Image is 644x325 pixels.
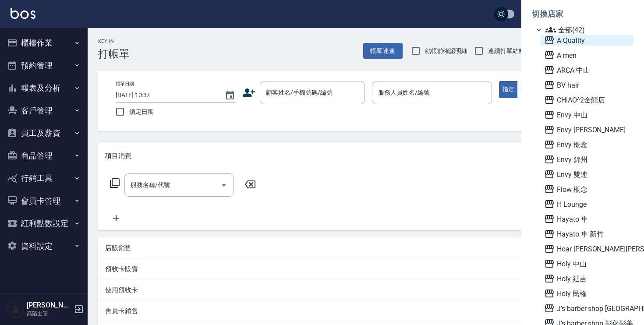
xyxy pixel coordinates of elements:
span: Flow 概念 [544,184,630,194]
span: Envy 概念 [544,139,630,150]
span: Hayato 隼 新竹 [544,229,630,239]
span: Envy 錦州 [544,154,630,165]
span: CHIAO^2金囍店 [544,95,630,105]
span: A men [544,50,630,60]
span: Envy [PERSON_NAME] [544,124,630,135]
span: Holy 延吉 [544,273,630,284]
span: A Quality [544,35,630,46]
span: J’s barber shop [GEOGRAPHIC_DATA][PERSON_NAME] [544,303,630,314]
span: Holy 民權 [544,288,630,299]
span: ARCA 中山 [544,65,630,75]
span: BV hair [544,80,630,90]
span: Hoar [PERSON_NAME][PERSON_NAME] [544,244,630,254]
span: 全部(42) [545,25,630,35]
span: H Lounge [544,199,630,209]
span: Hayato 隼 [544,214,630,224]
span: Envy 雙連 [544,169,630,180]
span: Envy 中山 [544,110,630,120]
span: Holy 中山 [544,258,630,269]
li: 切換店家 [532,4,633,25]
